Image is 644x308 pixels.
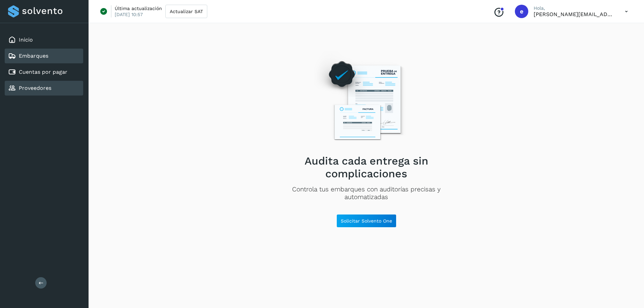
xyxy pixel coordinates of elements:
h2: Audita cada entrega sin complicaciones [271,155,462,180]
p: Hola, [534,5,614,11]
img: Empty state image [308,51,424,149]
div: Inicio [5,33,83,47]
a: Inicio [19,37,33,43]
p: [DATE] 10:57 [115,11,143,17]
a: Embarques [19,53,48,59]
div: Embarques [5,49,83,63]
a: Cuentas por pagar [19,69,67,75]
p: etzel.cancino@seacargo.com [534,11,614,17]
button: Actualizar SAT [165,5,207,18]
a: Proveedores [19,85,51,91]
button: Solicitar Solvento One [336,214,396,228]
p: Controla tus embarques con auditorías precisas y automatizadas [271,186,462,201]
div: Proveedores [5,81,83,96]
span: Actualizar SAT [170,9,203,14]
p: Última actualización [115,5,162,11]
span: Solicitar Solvento One [341,219,392,223]
div: Cuentas por pagar [5,65,83,79]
